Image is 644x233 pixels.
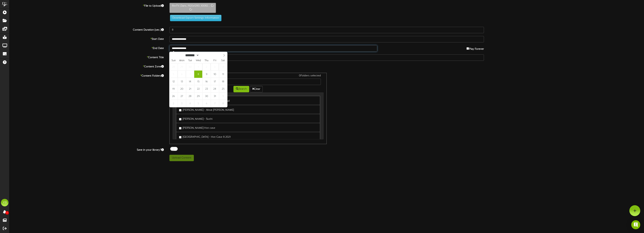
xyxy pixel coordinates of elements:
[211,63,219,71] span: October 3, 2025
[186,59,194,62] span: Tue
[219,63,227,71] span: October 4, 2025
[219,59,227,62] span: Sat
[194,85,202,92] span: October 22, 2025
[179,109,181,111] input: [PERSON_NAME] - Meat [PERSON_NAME]
[7,36,167,41] label: Start Date
[219,85,227,92] span: October 25, 2025
[631,220,640,229] div: Open Intercom Messenger
[169,155,194,161] button: Upload Content
[7,73,167,78] label: Content Folders
[179,125,215,130] label: [PERSON_NAME] Hot case
[211,100,219,107] span: November 7, 2025
[179,134,231,139] label: [GEOGRAPHIC_DATA] - Hot Case 8.2021
[179,127,181,129] input: [PERSON_NAME] Hot case
[211,71,219,78] span: October 10, 2025
[178,71,186,78] span: October 6, 2025
[250,86,263,92] button: Clear
[466,47,469,50] input: Play Forever
[194,92,202,100] span: October 29, 2025
[179,118,181,120] input: [PERSON_NAME] - Sushi
[7,45,167,50] label: End Date
[194,59,202,62] span: Wed
[5,211,9,215] span: 0
[168,17,221,19] a: Download Export Settings Information
[202,63,211,71] span: October 2, 2025
[178,78,186,85] span: October 13, 2025
[186,78,194,85] span: October 14, 2025
[219,92,227,100] span: November 1, 2025
[186,63,194,71] span: September 30, 2025
[169,54,484,61] input: Title of this Content
[466,45,484,51] label: Play Forever
[202,59,211,62] span: Thu
[178,100,186,107] span: November 3, 2025
[7,27,167,32] label: Content Duration (sec.)
[202,85,211,92] span: October 23, 2025
[179,107,234,112] label: [PERSON_NAME] - Meat [PERSON_NAME]
[169,59,178,62] span: Sun
[202,92,211,100] span: October 30, 2025
[194,78,202,85] span: October 15, 2025
[169,85,178,92] span: October 19, 2025
[7,3,167,8] label: File to Upload
[169,63,178,71] span: September 28, 2025
[202,78,211,85] span: October 16, 2025
[1,199,8,206] div: VB
[169,92,178,100] span: October 26, 2025
[211,78,219,85] span: October 17, 2025
[194,100,202,107] span: November 5, 2025
[169,71,178,78] span: October 5, 2025
[194,63,202,71] span: October 1, 2025
[169,100,178,107] span: November 2, 2025
[7,147,167,152] label: Save in your library?
[211,85,219,92] span: October 24, 2025
[219,100,227,107] span: November 8, 2025
[7,64,167,69] label: Content Zone
[194,71,202,78] span: October 8, 2025
[169,78,178,85] span: October 12, 2025
[170,15,221,21] button: Download Export Settings Information
[186,71,194,78] span: October 7, 2025
[219,78,227,85] span: October 18, 2025
[172,74,324,79] div: 0 Folders selected
[178,92,186,100] span: October 27, 2025
[179,116,212,121] label: [PERSON_NAME] - Sushi
[179,136,181,138] input: [GEOGRAPHIC_DATA] - Hot Case 8.2021
[199,53,213,57] input: Year
[202,71,211,78] span: October 9, 2025
[202,100,211,107] span: November 6, 2025
[186,85,194,92] span: October 21, 2025
[7,54,167,59] label: Content Title
[178,63,186,71] span: September 29, 2025
[186,100,194,107] span: November 4, 2025
[178,85,186,92] span: October 20, 2025
[186,92,194,100] span: October 28, 2025
[233,86,249,92] button: Search
[178,59,186,62] span: Mon
[175,79,321,85] input: -- Search --
[211,92,219,100] span: October 31, 2025
[219,71,227,78] span: October 11, 2025
[211,59,219,62] span: Fri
